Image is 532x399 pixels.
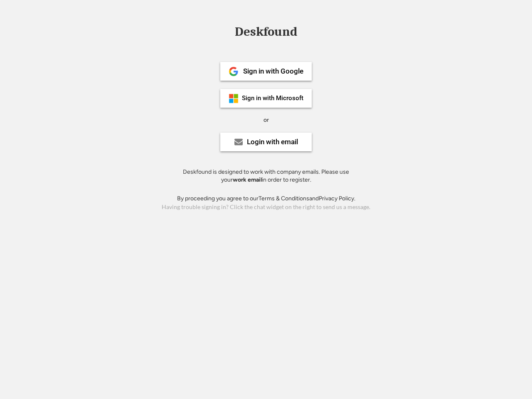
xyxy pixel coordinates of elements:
a: Terms & Conditions [259,195,309,202]
div: Deskfound [231,25,301,38]
div: By proceeding you agree to our and [177,195,355,203]
img: 1024px-Google__G__Logo.svg.png [229,66,239,76]
div: Login with email [247,138,298,145]
img: ms-symbollockup_mssymbol_19.png [229,94,239,103]
strong: work email [233,176,262,183]
div: or [264,116,269,124]
div: Deskfound is designed to work with company emails. Please use your in order to register. [172,168,360,184]
div: Sign in with Google [243,68,303,75]
div: Sign in with Microsoft [242,95,303,101]
a: Privacy Policy. [319,195,355,202]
